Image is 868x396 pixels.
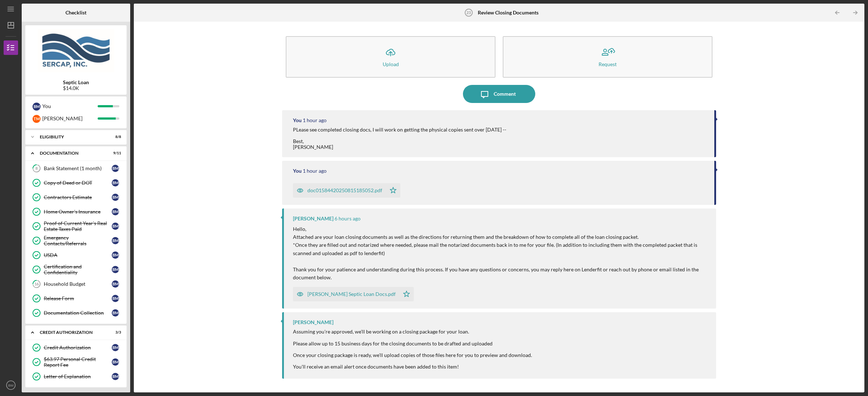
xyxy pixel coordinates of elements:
[108,330,121,335] div: 3 / 3
[112,165,119,172] div: B M
[44,345,112,350] div: Credit Authorization
[4,378,18,392] button: BM
[293,117,302,123] div: You
[112,179,119,186] div: B M
[44,165,112,171] div: Bank Statement (1 month)
[108,135,121,139] div: 8 / 8
[286,36,495,78] button: Upload
[25,29,127,72] img: Product logo
[335,216,361,221] time: 2025-08-15 18:23
[33,115,41,123] div: T M
[383,61,399,67] div: Upload
[44,194,112,200] div: Contractors Estimate
[293,216,333,221] div: [PERSON_NAME]
[293,352,532,358] div: Once your closing package is ready, we'll upload copies of those files here for you to preview an...
[29,291,123,306] a: Release FormBM
[44,310,112,316] div: Documentation Collection
[29,219,123,233] a: Proof of Current Year's Real Estate Taxes PaidBM
[293,168,302,174] div: You
[463,85,535,103] button: Comment
[112,237,119,244] div: B M
[29,306,123,320] a: Documentation CollectionBM
[44,209,112,215] div: Home Owner's Insurance
[112,266,119,273] div: B M
[112,295,119,302] div: B M
[293,225,709,233] p: Hello,
[29,277,123,291] a: 16Household BudgetBM
[112,223,119,230] div: B M
[112,358,119,366] div: B M
[44,264,112,275] div: Certification and Confidentiality
[29,205,123,219] a: Home Owner's InsuranceBM
[40,330,103,335] div: CREDIT AUTHORIZATION
[108,151,121,155] div: 9 / 11
[112,194,119,201] div: B M
[112,344,119,351] div: B M
[29,369,123,384] a: Letter of ExplanationBM
[293,233,709,241] p: Attached are your loan closing documents as well as the directions for returning them and the bre...
[112,309,119,317] div: B M
[293,319,333,325] div: [PERSON_NAME]
[307,188,382,193] div: doc01584420250815185052.pdf
[42,100,98,112] div: You
[478,10,539,16] b: Review Closing Documents
[44,356,112,368] div: $63.97 Personal Credit Report Fee
[29,190,123,205] a: Contractors EstimateBM
[35,166,38,171] tspan: 8
[44,296,112,301] div: Release Form
[467,10,471,15] tspan: 23
[42,112,98,125] div: [PERSON_NAME]
[29,355,123,369] a: $63.97 Personal Credit Report FeeBM
[503,36,712,78] button: Request
[63,85,89,91] div: $14.0K
[29,233,123,248] a: Emergency Contacts/ReferralsBM
[33,103,41,111] div: B M
[40,135,103,139] div: Eligibility
[307,291,396,297] div: [PERSON_NAME] Septic Loan Docs.pdf
[29,176,123,190] a: Copy of Deed or DOTBM
[112,251,119,259] div: B M
[44,281,112,287] div: Household Budget
[40,151,103,155] div: Documentation
[494,85,516,103] div: Comment
[63,79,89,85] b: Septic Loan
[293,183,400,198] button: doc01584420250815185052.pdf
[34,282,39,287] tspan: 16
[293,364,532,370] div: You'll receive an email alert once documents have been added to this item!
[29,340,123,355] a: Credit AuthorizationBM
[303,168,327,174] time: 2025-08-16 00:41
[293,329,532,335] div: Assuming you're approved, we'll be working on a closing package for your loan.
[293,266,709,282] p: Thank you for your patience and understanding during this process. If you have any questions or c...
[44,374,112,379] div: Letter of Explanation
[293,127,506,150] div: PLease see completed closing docs, I will work on getting the physical copies sent over [DATE] --...
[293,287,414,301] button: [PERSON_NAME] Septic Loan Docs.pdf
[112,208,119,215] div: B M
[65,10,86,16] b: Checklist
[29,161,123,176] a: 8Bank Statement (1 month)BM
[112,280,119,288] div: B M
[303,117,327,123] time: 2025-08-16 00:41
[44,220,112,232] div: Proof of Current Year's Real Estate Taxes Paid
[44,252,112,258] div: USDA
[8,383,13,387] text: BM
[44,180,112,186] div: Copy of Deed or DOT
[112,373,119,380] div: B M
[29,248,123,262] a: USDABM
[599,61,617,67] div: Request
[29,262,123,277] a: Certification and ConfidentialityBM
[44,235,112,246] div: Emergency Contacts/Referrals
[293,241,709,257] p: *Once they are filled out and notarized where needed, please mail the notarized documents back in...
[293,341,532,346] div: Please allow up to 15 business days for the closing documents to be drafted and uploaded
